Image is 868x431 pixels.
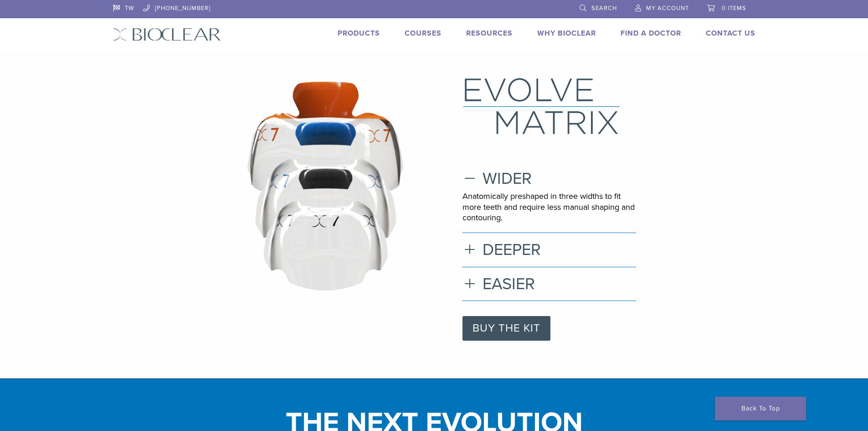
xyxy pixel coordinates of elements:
[591,5,617,12] span: Search
[621,29,681,38] a: Find A Doctor
[646,5,689,12] span: My Account
[338,29,380,38] a: Products
[405,29,442,38] a: Courses
[462,274,636,294] h3: EASIER
[537,29,596,38] a: Why Bioclear
[462,191,636,223] p: Anatomically preshaped in three widths to fit more teeth and require less manual shaping and cont...
[715,397,806,421] a: Back To Top
[706,29,755,38] a: Contact Us
[466,29,513,38] a: Resources
[462,240,636,260] h3: DEEPER
[113,28,221,41] img: Bioclear
[462,169,636,188] h3: WIDER
[722,5,746,12] span: 0 items
[462,316,550,341] a: BUY THE KIT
